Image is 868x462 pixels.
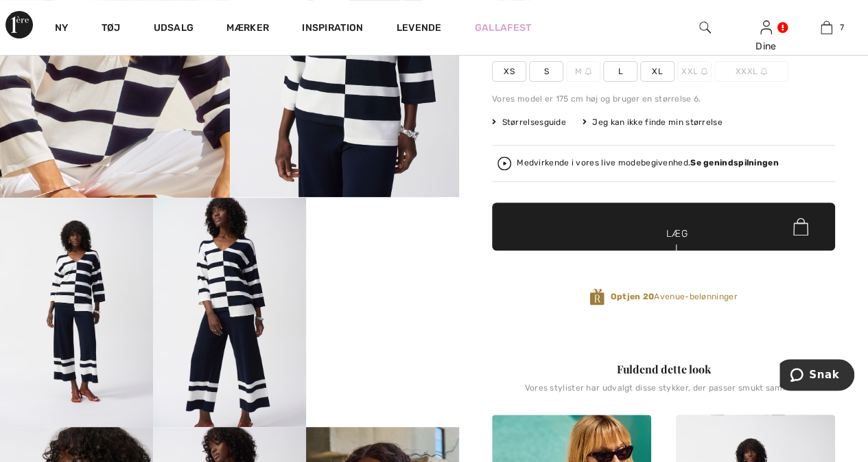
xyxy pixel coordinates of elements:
a: Log ind [760,21,772,34]
font: XL [652,67,663,76]
font: Dine [755,41,777,52]
font: M [575,67,582,76]
font: Vores stylister har udvalgt disse stykker, der passer smukt sammen. [524,383,802,393]
img: 1ère Avenue [5,11,33,38]
a: Ny [55,22,69,36]
iframe: Åbner en widget, hvor du kan chatte med en af ​​vores agenter [779,359,854,393]
a: Gallafest [475,21,532,35]
font: Inspiration [302,22,363,34]
font: XXL [681,67,698,76]
font: XS [504,67,515,76]
img: Bag.svg [793,218,808,235]
font: Levende [396,22,441,34]
a: 7 [797,19,856,36]
img: Min taske [821,19,832,36]
font: Jeg kan ikke finde min størrelse [592,117,723,127]
font: Udsalg [154,22,194,34]
img: Se genudsendelsen [497,157,511,170]
img: Afslappet stribet pullover med V-hals, model 251914. 4 [153,198,306,427]
img: ring-m.svg [701,68,707,75]
font: Ny [55,22,69,34]
font: Gallafest [475,22,532,34]
a: Mærker [226,22,269,36]
font: 7 [839,23,843,32]
font: Se genindspilningen [690,158,779,168]
font: Avenue-belønninger [654,292,737,301]
img: ring-m.svg [585,68,591,75]
img: ring-m.svg [760,68,767,75]
font: Læg i kurv [664,227,690,270]
img: Mine oplysninger [760,19,772,36]
img: søg på hjemmesiden [699,19,711,36]
a: Udsalg [154,22,194,36]
font: Fuldend dette look [616,362,710,376]
font: Optjen 20 [610,292,654,301]
font: Medvirkende i vores live modebegivenhed. [517,158,690,168]
img: Avenue Rewards [589,288,605,306]
font: Størrelsesguide [502,117,566,127]
font: Tøj [102,22,121,34]
font: XXXL [736,67,758,76]
font: Vores model er 175 cm høj og bruger en størrelse 6. [492,94,701,104]
font: Mærker [226,22,269,34]
a: Tøj [102,22,121,36]
font: L [618,67,622,76]
font: S [543,67,548,76]
a: Levende [396,21,441,35]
